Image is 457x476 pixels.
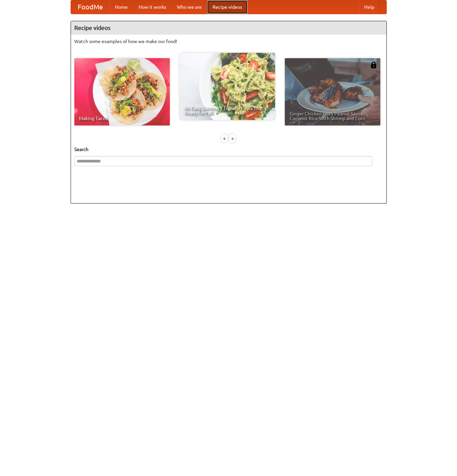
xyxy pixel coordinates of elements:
h5: Search [74,146,383,153]
a: Home [110,0,133,14]
a: Making Tacos [74,58,170,125]
a: Recipe videos [207,0,247,14]
a: FoodMe [71,0,110,14]
h4: Recipe videos [71,21,386,35]
a: Help [359,0,380,14]
a: An Easy, Summery Tomato Pasta That's Ready for Fall [180,53,275,120]
div: « [222,134,228,143]
a: Who we are [172,0,207,14]
span: Making Tacos [79,116,165,121]
span: An Easy, Summery Tomato Pasta That's Ready for Fall [184,106,270,115]
a: How it works [133,0,172,14]
img: 483408.png [370,62,377,68]
div: » [229,134,235,143]
p: Watch some examples of how we make our food! [74,38,383,45]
